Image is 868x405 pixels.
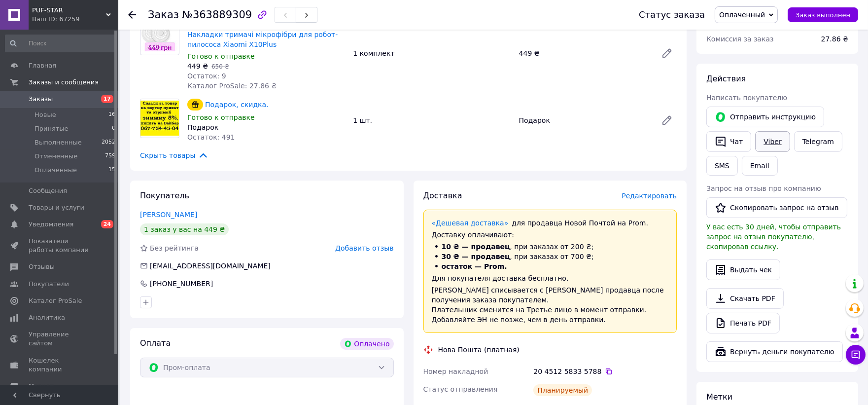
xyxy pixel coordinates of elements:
[140,211,197,219] a: [PERSON_NAME]
[423,385,498,393] span: Статус отправления
[706,313,780,333] a: Печать PDF
[821,35,848,43] span: 27.86 ₴
[442,253,510,260] span: 30 ₴ — продавец
[533,384,592,396] div: Планируемый
[29,186,67,195] span: Сообщения
[29,61,56,70] span: Главная
[29,262,55,271] span: Отзывы
[29,220,73,229] span: Уведомления
[29,203,84,212] span: Товары и услуги
[706,223,841,251] span: У вас есть 30 дней, чтобы отправить запрос на отзыв покупателю, скопировав ссылку.
[101,220,113,228] span: 24
[706,35,774,43] span: Комиссия за заказ
[187,82,277,90] span: Каталог ProSale: 27.86 ₴
[706,156,738,176] button: SMS
[108,166,115,175] span: 15
[187,133,235,141] span: Остаток: 491
[742,156,778,176] button: Email
[148,9,179,21] span: Заказ
[102,138,115,147] span: 2052
[622,192,677,200] span: Редактировать
[533,367,677,376] div: 20 4512 5833 5788
[442,243,510,251] span: 10 ₴ — продавец
[187,122,345,132] div: Подарок
[794,131,842,152] a: Telegram
[796,11,850,19] span: Заказ выполнен
[105,152,115,161] span: 759
[515,46,653,60] div: 449 ₴
[432,242,669,252] li: , при заказах от 200 ₴;
[140,191,189,200] span: Покупатель
[140,338,171,348] span: Оплата
[432,218,669,228] div: для продавца Новой Почтой на Prom.
[706,131,751,152] button: Чат
[29,313,65,322] span: Аналитика
[29,356,91,374] span: Кошелек компании
[719,11,765,19] span: Оплаченный
[29,78,99,87] span: Заказы и сообщения
[706,259,780,280] button: Выдать чек
[35,110,56,119] span: Новые
[788,7,858,22] button: Заказ выполнен
[846,345,866,365] button: Чат с покупателем
[706,107,824,127] button: Отправить инструкцию
[657,110,677,130] a: Редактировать
[187,31,338,48] a: Накладки тримачі мікрофібри для робот-пилососа Xiaomi X10Plus
[108,110,115,119] span: 16
[349,113,515,127] div: 1 шт.
[150,244,199,252] span: Без рейтинга
[515,113,653,127] div: Подарок
[706,341,843,362] button: Вернуть деньги покупателю
[706,197,847,218] button: Скопировать запрос на отзыв
[706,74,746,83] span: Действия
[140,223,229,235] div: 1 заказ у вас на 449 ₴
[149,279,214,289] div: [PHONE_NUMBER]
[211,63,229,70] span: 650 ₴
[706,288,784,309] a: Скачать PDF
[35,138,82,147] span: Выполненные
[340,338,393,350] div: Оплачено
[657,43,677,63] a: Редактировать
[140,101,179,136] img: Подарок, скидка.
[187,113,255,121] span: Готово к отправке
[32,6,106,15] span: PUF-STAR
[32,15,118,24] div: Ваш ID: 67259
[432,252,669,261] li: , при заказах от 700 ₴;
[35,166,77,175] span: Оплаченные
[29,382,54,391] span: Маркет
[432,285,669,325] div: [PERSON_NAME] списывается с [PERSON_NAME] продавца после получения заказа покупателем. Плательщик...
[349,46,515,60] div: 1 комплект
[140,19,179,52] img: Накладки тримачі мікрофібри для робот-пилососа Xiaomi X10Plus
[29,296,82,305] span: Каталог ProSale
[706,184,821,192] span: Запрос на отзыв про компанию
[442,262,507,270] span: остаток — Prom.
[29,95,53,104] span: Заказы
[432,230,669,240] div: Доставку оплачивают:
[436,345,522,355] div: Нова Пошта (платная)
[432,219,509,227] a: «Дешевая доставка»
[432,273,669,283] div: Для покупателя доставка бесплатно.
[755,131,790,152] a: Viber
[128,10,136,20] div: Вернуться назад
[101,95,113,103] span: 17
[335,244,393,252] span: Добавить отзыв
[706,392,732,402] span: Метки
[35,152,77,161] span: Отмененные
[35,124,69,133] span: Принятые
[187,72,226,80] span: Остаток: 9
[140,150,208,161] span: Скрыть товары
[29,330,91,348] span: Управление сайтом
[205,101,269,109] a: Подарок, скидка.
[639,10,705,20] div: Статус заказа
[5,35,116,52] input: Поиск
[29,280,69,289] span: Покупатели
[182,9,252,21] span: №363889309
[112,124,115,133] span: 0
[423,368,488,375] span: Номер накладной
[29,237,91,255] span: Показатели работы компании
[187,62,208,70] span: 449 ₴
[423,191,462,200] span: Доставка
[187,52,255,60] span: Готово к отправке
[706,94,787,102] span: Написать покупателю
[150,262,271,270] span: [EMAIL_ADDRESS][DOMAIN_NAME]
